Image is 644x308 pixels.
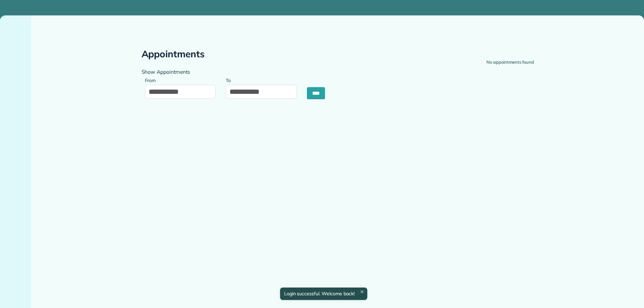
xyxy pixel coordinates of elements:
[280,288,367,300] div: Login successful. Welcome back!
[226,74,234,86] label: To
[145,74,159,86] label: From
[142,49,205,59] h2: Appointments
[486,59,534,66] div: No appointments found
[142,69,333,75] h4: Show Appointments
